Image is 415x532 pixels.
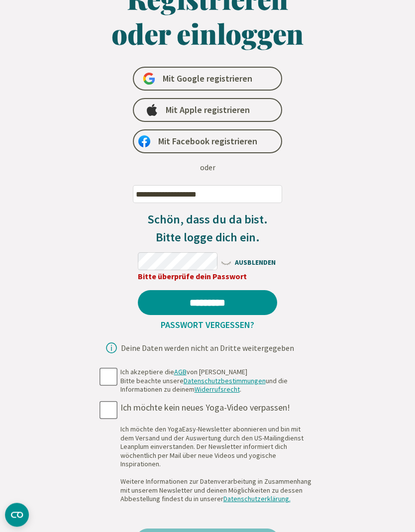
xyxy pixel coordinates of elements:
span: Mit Google registrieren [163,73,252,85]
a: Mit Facebook registrieren [133,130,282,154]
a: Datenschutzbestimmungen [184,377,266,386]
div: Ich möchte den YogaEasy-Newsletter abonnieren und bin mit dem Versand und der Auswertung durch de... [120,426,313,504]
a: Datenschutzerklärung. [223,495,291,504]
div: Ich akzeptiere die von [PERSON_NAME] Bitte beachte unsere und die Informationen zu deinem . [120,368,313,395]
a: Passwort vergessen? [157,319,258,331]
button: CMP-Widget öffnen [5,503,29,527]
span: AUSBLENDEN [220,256,277,268]
div: Deine Daten werden nicht an Dritte weitergegeben [121,344,294,352]
h3: Schön, dass du da bist. Bitte logge dich ein. [138,211,277,247]
span: Mit Facebook registrieren [158,136,257,148]
div: oder [200,162,215,174]
a: AGB [174,368,187,377]
div: Bitte überprüfe dein Passwort [138,271,277,283]
a: Mit Apple registrieren [133,99,282,122]
span: Mit Apple registrieren [166,105,250,116]
a: Widerrufsrecht [195,385,240,394]
div: Ich möchte kein neues Yoga-Video verpassen! [120,403,313,414]
a: Mit Google registrieren [133,67,282,91]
